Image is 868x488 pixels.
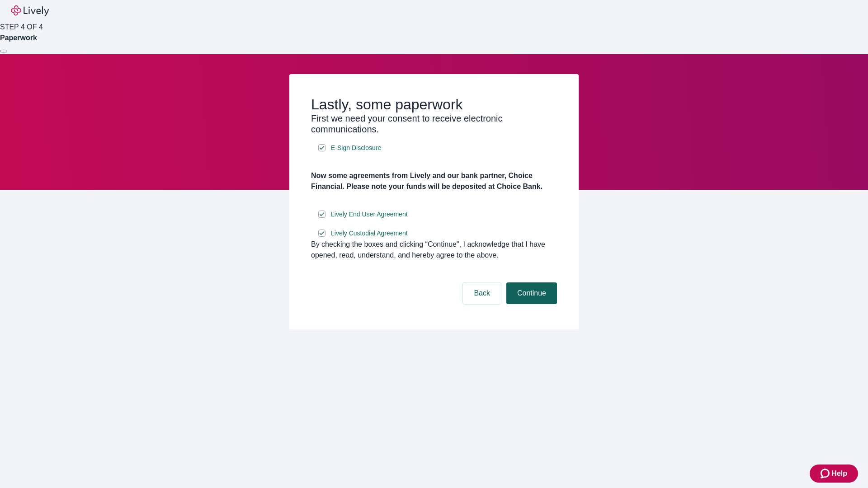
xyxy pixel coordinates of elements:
a: e-sign disclosure document [329,209,410,220]
span: E-Sign Disclosure [331,143,381,153]
span: Lively Custodial Agreement [331,229,408,238]
span: Lively End User Agreement [331,210,408,219]
h2: Lastly, some paperwork [311,96,557,113]
button: Continue [506,282,557,304]
button: Zendesk support iconHelp [810,465,858,483]
img: Lively [11,5,49,16]
a: e-sign disclosure document [329,142,383,154]
h3: First we need your consent to receive electronic communications. [311,113,557,135]
a: e-sign disclosure document [329,228,410,239]
h4: Now some agreements from Lively and our bank partner, Choice Financial. Please note your funds wi... [311,170,557,192]
svg: Zendesk support icon [821,468,831,479]
button: Back [463,282,501,304]
div: By checking the boxes and clicking “Continue", I acknowledge that I have opened, read, understand... [311,239,557,261]
span: Help [831,468,847,479]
